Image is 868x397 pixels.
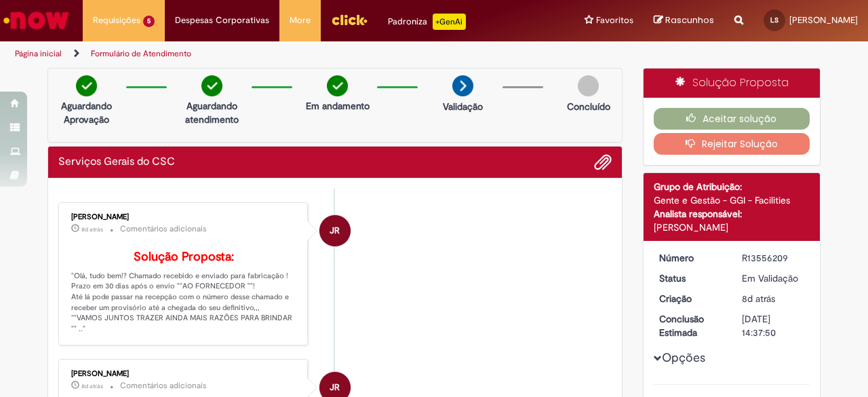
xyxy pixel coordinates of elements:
span: JR [330,214,340,247]
div: Gente e Gestão - GGI - Facilities [654,193,810,207]
div: 22/09/2025 16:18:29 [742,292,805,305]
div: Em Validação [742,271,805,285]
dt: Conclusão Estimada [649,312,732,339]
small: Comentários adicionais [120,223,207,235]
dt: Criação [649,292,732,305]
span: 8d atrás [81,225,103,233]
time: 22/09/2025 17:37:50 [81,382,103,390]
p: Validação [443,100,483,113]
span: 5 [143,16,155,27]
div: [PERSON_NAME] [654,221,810,234]
span: [PERSON_NAME] [789,14,858,26]
button: Rejeitar Solução [654,133,810,155]
p: "Olá, tudo bem!? Chamado recebido e enviado para fabricação ! Prazo em 30 dias após o envio ""AO ... [71,250,297,335]
span: Requisições [93,14,140,27]
small: Comentários adicionais [120,380,207,392]
p: Concluído [567,100,610,113]
span: Despesas Corporativas [175,14,269,27]
img: check-circle-green.png [76,75,97,96]
dt: Status [649,271,732,285]
a: Formulário de Atendimento [91,48,191,59]
b: Solução Proposta: [134,249,234,265]
p: +GenAi [433,14,466,30]
div: Jhully Rodrigues [319,215,351,246]
p: Aguardando Aprovação [54,99,119,126]
div: Solução Proposta [644,69,821,98]
button: Aceitar solução [654,108,810,130]
dt: Número [649,251,732,265]
img: img-circle-grey.png [578,75,599,96]
span: 8d atrás [81,382,103,390]
img: check-circle-green.png [327,75,348,96]
div: Grupo de Atribuição: [654,180,810,193]
ul: Trilhas de página [10,41,568,67]
img: check-circle-green.png [201,75,222,96]
p: Em andamento [306,99,370,113]
span: 8d atrás [742,292,775,305]
span: Favoritos [596,14,633,27]
div: Analista responsável: [654,207,810,221]
button: Adicionar anexos [594,153,612,171]
div: [PERSON_NAME] [71,370,297,378]
a: Página inicial [15,48,62,59]
p: Aguardando atendimento [179,99,245,126]
img: arrow-next.png [452,75,473,96]
img: ServiceNow [1,7,71,34]
span: More [290,14,311,27]
a: Rascunhos [654,14,714,27]
div: [PERSON_NAME] [71,213,297,221]
h2: Serviços Gerais do CSC Histórico de tíquete [58,156,175,168]
span: LS [770,16,778,24]
span: Rascunhos [665,14,714,26]
div: R13556209 [742,251,805,265]
div: [DATE] 14:37:50 [742,312,805,339]
img: click_logo_yellow_360x200.png [331,10,368,30]
div: Padroniza [388,14,466,30]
